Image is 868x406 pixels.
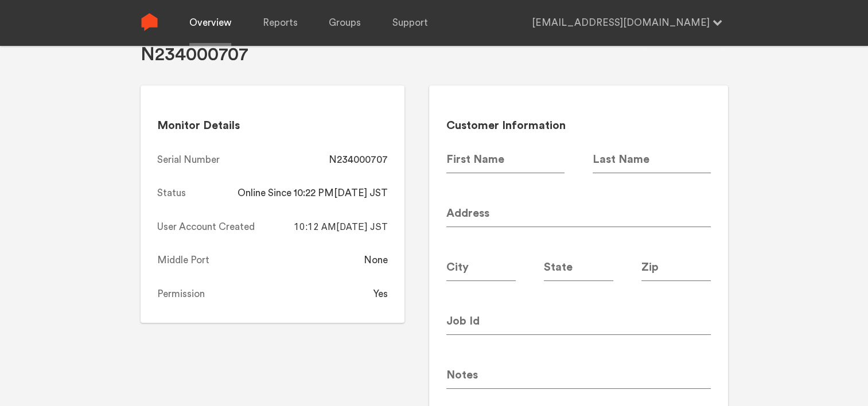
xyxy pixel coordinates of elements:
[157,119,387,133] h2: Monitor Details
[157,287,205,301] div: Permission
[141,43,248,67] h1: N234000707
[238,186,388,200] div: Online Since 10:22 PM[DATE] JST
[329,153,388,167] div: N234000707
[157,220,255,234] div: User Account Created
[364,253,388,267] div: None
[446,119,711,133] h2: Customer Information
[157,186,186,200] div: Status
[157,153,220,167] div: Serial Number
[294,221,388,232] span: 10:12 AM[DATE] JST
[157,253,209,267] div: Middle Port
[373,287,388,301] div: Yes
[141,13,158,31] img: Sense Logo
